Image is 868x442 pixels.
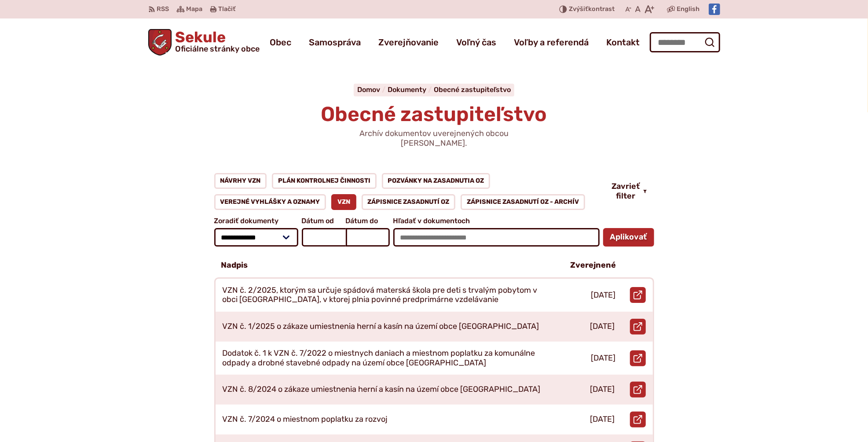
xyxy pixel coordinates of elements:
p: Archív dokumentov uverejnených obcou [PERSON_NAME]. [329,129,540,148]
input: Hľadať v dokumentoch [393,228,600,247]
span: Zoradiť dokumenty [214,217,298,225]
a: Domov [357,85,388,94]
a: Obec [270,30,291,55]
span: Zavrieť filter [612,182,640,201]
p: VZN č. 2/2025, ktorým sa určuje spádová materská škola pre deti s trvalým pobytom v obci [GEOGRAP... [223,286,550,305]
a: Obecné zastupiteľstvo [434,85,511,94]
span: Mapa [187,4,203,15]
span: Tlačiť [219,6,236,13]
a: Plán kontrolnej činnosti [272,173,377,189]
p: [DATE] [591,354,616,363]
span: Dátum od [302,217,346,225]
p: VZN č. 8/2024 o zákaze umiestnenia herní a kasín na území obce [GEOGRAPHIC_DATA] [223,385,541,394]
a: Návrhy VZN [214,173,267,189]
button: Zavrieť filter [604,182,654,201]
span: Obecné zastupiteľstvo [321,102,547,126]
img: Prejsť na domovskú stránku [148,29,172,55]
span: Dokumenty [388,85,426,94]
p: Nadpis [221,261,248,270]
p: Dodatok č. 1 k VZN č. 7/2022 o miestnych daniach a miestnom poplatku za komunálne odpady a drobné... [223,349,550,368]
span: Dátum do [346,217,390,225]
a: Dokumenty [388,85,434,94]
p: [DATE] [590,322,615,331]
span: English [677,4,700,15]
span: Sekule [172,30,260,53]
a: Samospráva [309,30,361,55]
img: Prejsť na Facebook stránku [709,4,720,15]
p: VZN č. 1/2025 o zákaze umiestnenia herní a kasín na území obce [GEOGRAPHIC_DATA] [223,322,539,331]
span: Hľadať v dokumentoch [393,217,600,225]
a: Kontakt [606,30,640,55]
p: [DATE] [591,291,616,300]
input: Dátum od [302,228,346,247]
span: RSS [157,4,169,15]
a: Logo Sekule, prejsť na domovskú stránku. [148,29,260,55]
p: Zverejnené [571,261,616,270]
a: Zverejňovanie [378,30,439,55]
select: Zoradiť dokumenty [214,228,298,247]
a: Zápisnice zasadnutí OZ - ARCHÍV [461,194,585,210]
a: Verejné vyhlášky a oznamy [214,194,326,210]
p: [DATE] [590,415,615,424]
a: Voľný čas [456,30,496,55]
p: VZN č. 7/2024 o miestnom poplatku za rozvoj [223,415,388,424]
input: Dátum do [346,228,390,247]
span: Oficiálne stránky obce [175,45,260,53]
a: English [675,4,702,15]
a: Zápisnice zasadnutí OZ [362,194,456,210]
span: kontrast [569,6,615,13]
a: Voľby a referendá [514,30,589,55]
span: Zvýšiť [569,5,588,13]
p: [DATE] [590,385,615,394]
span: Domov [357,85,380,94]
a: VZN [331,194,356,210]
button: Aplikovať [603,228,654,247]
a: Pozvánky na zasadnutia OZ [382,173,491,189]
